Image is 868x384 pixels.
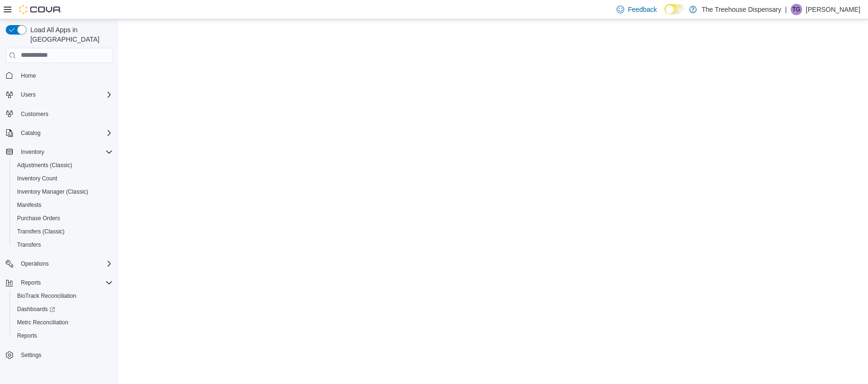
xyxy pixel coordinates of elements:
[21,129,40,137] span: Catalog
[27,25,113,44] span: Load All Apps in [GEOGRAPHIC_DATA]
[17,228,65,235] span: Transfers (Classic)
[9,185,117,198] button: Inventory Manager (Classic)
[17,258,113,269] span: Operations
[17,214,60,222] span: Purchase Orders
[13,330,41,341] a: Reports
[13,304,59,315] a: Dashboards
[21,91,36,98] span: Users
[793,4,801,15] span: TG
[17,127,113,139] span: Catalog
[9,289,117,303] button: BioTrack Reconciliation
[9,329,117,342] button: Reports
[17,70,40,81] a: Home
[17,89,39,100] button: Users
[13,173,113,184] span: Inventory Count
[9,303,117,316] a: Dashboards
[17,305,55,313] span: Dashboards
[2,257,117,270] button: Operations
[17,161,72,169] span: Adjustments (Classic)
[21,148,44,156] span: Inventory
[806,4,860,15] p: [PERSON_NAME]
[9,198,117,212] button: Manifests
[9,212,117,225] button: Purchase Orders
[9,316,117,329] button: Metrc Reconciliation
[2,145,117,159] button: Inventory
[13,186,92,197] a: Inventory Manager (Classic)
[2,126,117,140] button: Catalog
[13,239,113,250] span: Transfers
[9,225,117,238] button: Transfers (Classic)
[17,332,37,339] span: Reports
[17,89,113,100] span: Users
[2,276,117,289] button: Reports
[2,348,117,362] button: Settings
[9,238,117,251] button: Transfers
[13,290,113,302] span: BioTrack Reconciliation
[2,88,117,101] button: Users
[13,213,113,224] span: Purchase Orders
[628,5,657,14] span: Feedback
[13,173,61,184] a: Inventory Count
[13,317,113,328] span: Metrc Reconciliation
[21,260,49,268] span: Operations
[13,199,113,211] span: Manifests
[13,226,113,237] span: Transfers (Classic)
[13,199,45,211] a: Manifests
[17,201,41,209] span: Manifests
[21,72,36,80] span: Home
[17,146,48,158] button: Inventory
[17,349,45,361] a: Settings
[13,330,113,341] span: Reports
[785,4,787,15] p: |
[13,186,113,197] span: Inventory Manager (Classic)
[17,175,57,182] span: Inventory Count
[17,70,113,81] span: Home
[665,4,684,14] input: Dark Mode
[702,4,781,15] p: The Treehouse Dispensary
[17,127,44,139] button: Catalog
[17,277,45,288] button: Reports
[13,213,64,224] a: Purchase Orders
[21,351,41,359] span: Settings
[13,317,72,328] a: Metrc Reconciliation
[21,110,48,118] span: Customers
[17,188,88,196] span: Inventory Manager (Classic)
[13,160,76,171] a: Adjustments (Classic)
[13,304,113,315] span: Dashboards
[13,290,80,302] a: BioTrack Reconciliation
[17,319,68,326] span: Metrc Reconciliation
[2,107,117,121] button: Customers
[791,4,802,15] div: Teresa Garcia
[2,69,117,82] button: Home
[9,159,117,172] button: Adjustments (Classic)
[13,226,68,237] a: Transfers (Classic)
[13,160,113,171] span: Adjustments (Classic)
[17,258,53,269] button: Operations
[17,146,113,158] span: Inventory
[9,172,117,185] button: Inventory Count
[17,277,113,288] span: Reports
[17,292,76,300] span: BioTrack Reconciliation
[17,108,52,120] a: Customers
[17,241,41,249] span: Transfers
[21,279,41,286] span: Reports
[17,108,113,120] span: Customers
[19,5,62,14] img: Cova
[17,349,113,361] span: Settings
[13,239,45,250] a: Transfers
